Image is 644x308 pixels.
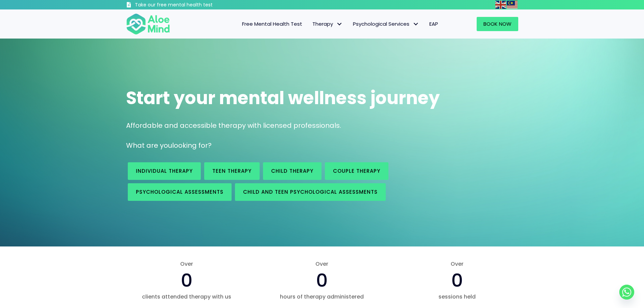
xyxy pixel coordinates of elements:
[411,19,421,29] span: Psychological Services: submenu
[136,167,193,174] span: Individual therapy
[271,167,313,174] span: Child Therapy
[128,162,201,180] a: Individual therapy
[126,141,172,150] span: What are you
[619,285,634,300] a: Whatsapp
[495,1,507,8] a: English
[237,17,307,31] a: Free Mental Health Test
[424,17,443,31] a: EAP
[477,17,518,31] a: Book Now
[128,183,232,201] a: Psychological assessments
[126,293,248,301] span: clients attended therapy with us
[353,20,419,27] span: Psychological Services
[261,293,383,301] span: hours of therapy administered
[316,267,328,293] span: 0
[333,167,380,174] span: Couple therapy
[451,267,463,293] span: 0
[325,162,388,180] a: Couple therapy
[204,162,260,180] a: Teen Therapy
[235,183,386,201] a: Child and Teen Psychological assessments
[261,260,383,268] span: Over
[507,1,518,9] img: ms
[126,2,249,9] a: Take our free mental health test
[172,141,212,150] span: looking for?
[263,162,321,180] a: Child Therapy
[348,17,424,31] a: Psychological ServicesPsychological Services: submenu
[307,17,348,31] a: TherapyTherapy: submenu
[181,267,193,293] span: 0
[126,13,170,35] img: Aloe mind Logo
[126,260,248,268] span: Over
[126,86,440,110] span: Start your mental wellness journey
[242,20,302,27] span: Free Mental Health Test
[396,260,518,268] span: Over
[179,17,443,31] nav: Menu
[507,1,518,8] a: Malay
[429,20,438,27] span: EAP
[495,1,506,9] img: en
[243,188,378,195] span: Child and Teen Psychological assessments
[335,19,344,29] span: Therapy: submenu
[136,188,223,195] span: Psychological assessments
[312,20,343,27] span: Therapy
[135,2,249,8] h3: Take our free mental health test
[483,20,511,27] span: Book Now
[212,167,252,174] span: Teen Therapy
[396,293,518,301] span: sessions held
[126,121,518,131] p: Affordable and accessible therapy with licensed professionals.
